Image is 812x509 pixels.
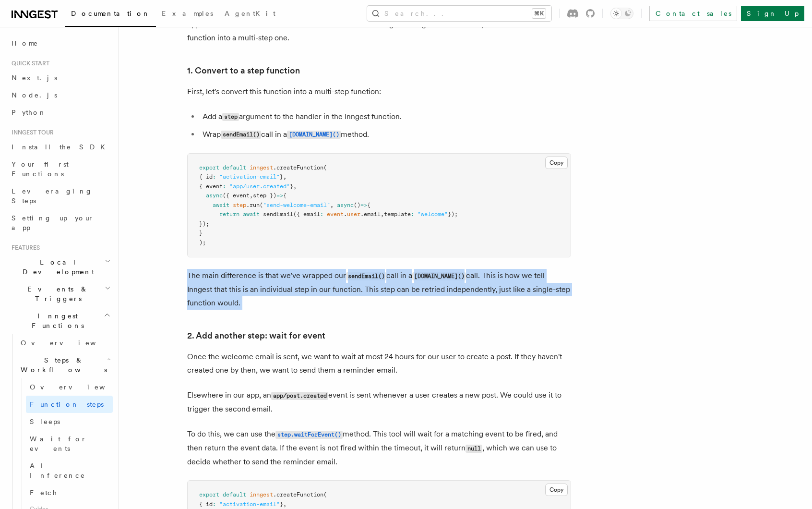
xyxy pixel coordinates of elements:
button: Events & Triggers [8,280,113,307]
span: ( [323,491,327,498]
span: Next.js [12,74,57,82]
a: 2. Add another step: wait for event [187,329,325,342]
span: return [219,211,239,218]
a: 1. Convert to a step function [187,64,300,77]
a: Wait for events [26,430,113,457]
span: Leveraging Steps [12,187,93,205]
span: Inngest tour [8,129,54,136]
a: Next.js [8,69,113,86]
span: Examples [162,10,213,17]
span: , [330,202,334,208]
span: user [347,211,360,218]
span: : [320,211,323,218]
span: Install the SDK [12,143,111,151]
span: Documentation [71,10,150,17]
li: Wrap call in a method. [200,128,571,142]
a: AgentKit [219,3,281,26]
span: default [223,164,246,171]
span: "welcome" [418,211,448,218]
span: sendEmail [263,211,293,218]
p: First, let's convert this function into a multi-step function: [187,85,571,98]
button: Steps & Workflows [17,351,113,378]
a: Python [8,104,113,121]
p: The main difference is that we've wrapped our call in a call. This is how we tell Inngest that th... [187,269,571,310]
a: step.waitForEvent() [275,429,343,438]
span: "activation-email" [219,501,280,508]
a: Examples [156,3,219,26]
span: Node.js [12,91,57,99]
span: : [411,211,414,218]
span: { id [199,173,213,180]
span: Events & Triggers [8,284,105,303]
span: { [283,192,287,199]
span: AgentKit [225,10,275,17]
button: Inngest Functions [8,307,113,334]
span: .run [246,202,260,208]
span: Setting up your app [12,214,94,231]
span: default [223,491,246,498]
span: Wait for events [30,435,87,452]
span: } [290,183,293,190]
span: { event [199,183,223,190]
span: Features [8,244,40,252]
code: step.waitForEvent() [275,431,343,439]
span: , [381,211,384,218]
span: export [199,164,219,171]
span: "activation-email" [219,173,280,180]
span: Python [12,109,47,116]
span: Steps & Workflows [17,355,107,375]
span: () [354,202,360,208]
span: "send-welcome-email" [263,202,330,208]
a: [DOMAIN_NAME]() [287,130,341,139]
span: } [280,501,283,508]
code: null [466,445,482,453]
span: Inngest Functions [8,311,104,330]
span: { [367,202,370,208]
span: await [243,211,260,218]
a: Documentation [65,3,156,27]
a: Contact sales [649,6,737,21]
span: inngest [250,164,273,171]
span: , [293,183,297,190]
code: [DOMAIN_NAME]() [412,272,466,280]
span: Home [12,38,38,48]
a: Function steps [26,396,113,413]
a: Sign Up [741,6,804,21]
span: ({ email [293,211,320,218]
span: .createFunction [273,491,323,498]
a: Sleeps [26,413,113,430]
span: template [384,211,411,218]
span: }); [199,220,209,227]
span: : [223,183,226,190]
span: .createFunction [273,164,323,171]
a: Overview [17,334,113,351]
span: "app/user.created" [229,183,290,190]
span: Local Development [8,257,105,277]
span: ); [199,239,206,246]
span: , [283,501,287,508]
p: Elsewhere in our app, an event is sent whenever a user creates a new post. We could use it to tri... [187,388,571,416]
span: step }) [253,192,276,199]
a: Overview [26,378,113,396]
span: inngest [250,491,273,498]
span: Function steps [30,400,104,408]
code: app/post.created [271,392,328,400]
span: step [233,202,246,208]
span: } [280,173,283,180]
button: Toggle dark mode [610,8,633,19]
code: sendEmail() [221,131,261,139]
span: AI Inference [30,462,85,479]
p: To do this, we can use the method. This tool will wait for a matching event to be fired, and then... [187,427,571,469]
span: event [327,211,344,218]
span: ({ event [223,192,250,199]
span: async [337,202,354,208]
span: { id [199,501,213,508]
code: sendEmail() [346,272,386,280]
span: Your first Functions [12,160,69,178]
span: Fetch [30,489,58,497]
span: } [199,230,203,236]
a: Home [8,35,113,52]
a: Install the SDK [8,138,113,156]
a: Fetch [26,484,113,501]
kbd: ⌘K [532,9,546,18]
